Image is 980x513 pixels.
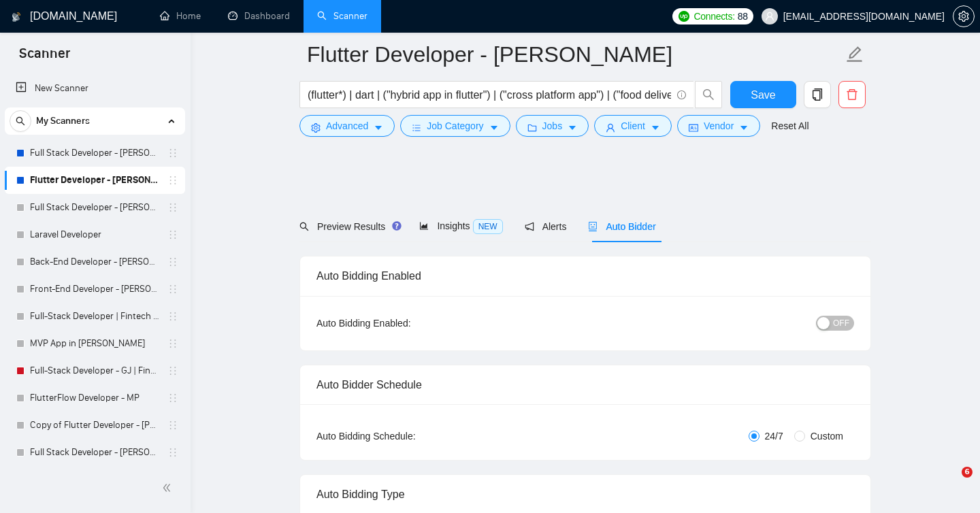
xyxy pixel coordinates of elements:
[953,11,975,22] a: setting
[804,88,830,101] span: copy
[167,202,178,213] span: holder
[391,220,403,232] div: Tooltip anchor
[162,481,176,495] span: double-left
[525,222,534,231] span: notification
[839,88,865,101] span: delete
[527,122,537,133] span: folder
[765,12,774,21] span: user
[167,284,178,295] span: holder
[308,86,671,103] input: Search Freelance Jobs...
[316,316,495,331] div: Auto Bidding Enabled:
[36,107,90,135] span: My Scanners
[427,118,483,133] span: Job Category
[30,221,159,248] a: Laravel Developer
[677,90,686,99] span: info-circle
[419,220,502,231] span: Insights
[473,219,503,234] span: NEW
[489,122,499,133] span: caret-down
[962,467,973,478] span: 6
[30,276,159,303] a: Front-End Developer - [PERSON_NAME]
[10,110,31,132] button: search
[833,316,849,331] span: OFF
[30,248,159,276] a: Back-End Developer - [PERSON_NAME]
[167,447,178,458] span: holder
[167,338,178,349] span: holder
[16,75,174,102] a: New Scanner
[316,429,495,444] div: Auto Bidding Schedule:
[568,122,577,133] span: caret-down
[374,122,383,133] span: caret-down
[594,115,672,137] button: userClientcaret-down
[30,439,159,466] a: Full Stack Developer - [PERSON_NAME]
[838,81,866,108] button: delete
[12,6,21,28] img: logo
[316,256,854,295] div: Auto Bidding Enabled
[677,115,760,137] button: idcardVendorcaret-down
[167,420,178,431] span: holder
[679,11,689,22] img: upwork-logo.png
[316,365,854,404] div: Auto Bidder Schedule
[696,88,721,101] span: search
[30,139,159,167] a: Full Stack Developer - [PERSON_NAME]
[167,311,178,322] span: holder
[30,412,159,439] a: Copy of Flutter Developer - [PERSON_NAME]
[588,221,655,232] span: Auto Bidder
[326,118,368,133] span: Advanced
[167,148,178,159] span: holder
[228,10,290,22] a: dashboardDashboard
[400,115,510,137] button: barsJob Categorycaret-down
[771,118,808,133] a: Reset All
[5,107,185,466] li: My Scanners
[805,429,849,444] span: Custom
[10,116,31,126] span: search
[167,175,178,186] span: holder
[167,365,178,376] span: holder
[730,81,796,108] button: Save
[751,86,775,103] span: Save
[759,429,789,444] span: 24/7
[30,330,159,357] a: MVP App in [PERSON_NAME]
[5,75,185,102] li: New Scanner
[30,167,159,194] a: Flutter Developer - [PERSON_NAME]
[307,37,843,71] input: Scanner name...
[516,115,589,137] button: folderJobscaret-down
[30,384,159,412] a: FlutterFlow Developer - MP
[704,118,734,133] span: Vendor
[689,122,698,133] span: idcard
[160,10,201,22] a: homeHome
[311,122,321,133] span: setting
[606,122,615,133] span: user
[846,46,864,63] span: edit
[299,221,397,232] span: Preview Results
[167,256,178,267] span: holder
[299,115,395,137] button: settingAdvancedcaret-down
[167,229,178,240] span: holder
[167,393,178,403] span: holder
[412,122,421,133] span: bars
[525,221,567,232] span: Alerts
[419,221,429,231] span: area-chart
[651,122,660,133] span: caret-down
[299,222,309,231] span: search
[693,9,734,24] span: Connects:
[317,10,367,22] a: searchScanner
[695,81,722,108] button: search
[588,222,598,231] span: robot
[804,81,831,108] button: copy
[621,118,645,133] span: Client
[738,9,748,24] span: 88
[542,118,563,133] span: Jobs
[30,303,159,330] a: Full-Stack Developer | Fintech SaaS System
[8,44,81,72] span: Scanner
[30,357,159,384] a: Full-Stack Developer - GJ | Fintech SaaS System
[30,194,159,221] a: Full Stack Developer - [PERSON_NAME]
[739,122,749,133] span: caret-down
[934,467,966,499] iframe: Intercom live chat
[953,5,975,27] button: setting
